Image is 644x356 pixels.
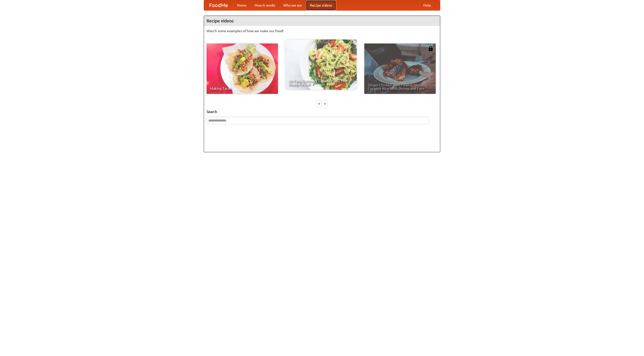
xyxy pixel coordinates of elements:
img: 483408.png [428,46,433,51]
span: An Easy, Summery Tomato Pasta That's Ready for Fall [289,79,353,86]
a: Recipe videos [306,0,336,10]
a: An Easy, Summery Tomato Pasta That's Ready for Fall [285,39,357,90]
h5: Search [207,109,437,114]
div: « [317,100,321,107]
p: Watch some examples of how we make our food! [207,28,437,33]
a: FoodMe [204,0,233,10]
div: » [323,100,327,107]
a: Who we are [279,0,306,10]
a: How it works [251,0,279,10]
a: Help [419,0,435,10]
a: Making Tacos [207,44,278,94]
span: Making Tacos [210,87,274,90]
h4: Recipe videos [204,16,440,26]
a: Home [233,0,251,10]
